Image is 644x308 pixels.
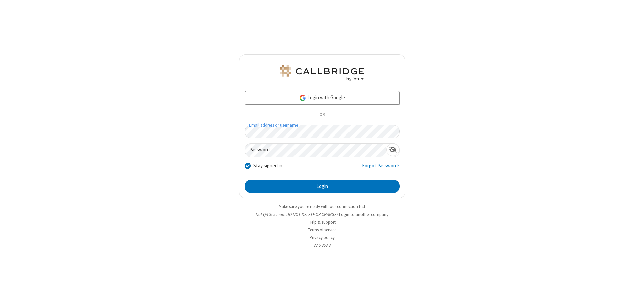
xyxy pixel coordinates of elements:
li: v2.6.353.3 [239,242,405,248]
img: QA Selenium DO NOT DELETE OR CHANGE [278,65,366,81]
li: Not QA Selenium DO NOT DELETE OR CHANGE? [239,211,405,218]
a: Forgot Password? [362,162,400,175]
button: Login to another company [339,211,388,218]
a: Login with Google [245,91,400,105]
img: google-icon.png [299,94,306,102]
div: Show password [386,144,399,156]
iframe: Chat [627,291,639,303]
label: Stay signed in [253,162,282,170]
input: Email address or username [245,125,400,138]
a: Terms of service [308,227,336,233]
a: Make sure you're ready with our connection test [279,204,365,209]
input: Password [245,144,386,157]
a: Help & support [309,219,336,225]
button: Login [245,180,400,193]
a: Privacy policy [310,235,335,240]
span: OR [317,110,327,120]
